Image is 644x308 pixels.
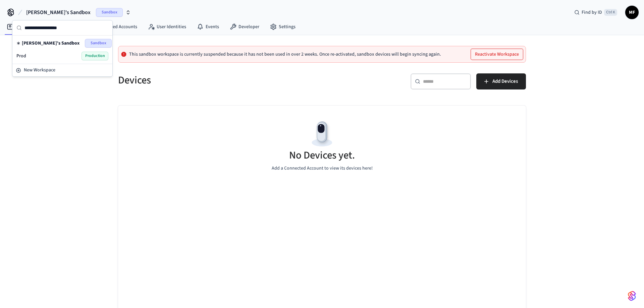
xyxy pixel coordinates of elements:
span: [PERSON_NAME]'s Sandbox [22,40,79,47]
a: Events [192,21,224,33]
a: Settings [265,21,301,33]
button: MF [625,6,639,19]
div: Suggestions [12,36,112,64]
a: Developer [224,21,265,33]
img: Devices Empty State [307,119,337,149]
a: User Identities [143,21,192,33]
button: New Workspace [13,65,112,76]
span: Find by ID [582,9,602,16]
span: New Workspace [24,67,55,74]
p: Add a Connected Account to view its devices here! [272,165,373,172]
span: Prod [16,53,26,59]
span: Add Devices [492,77,518,86]
span: Sandbox [85,39,112,48]
h5: Devices [118,73,318,87]
span: [PERSON_NAME]'s Sandbox [26,8,91,16]
button: Reactivate Workspace [471,49,523,60]
h5: No Devices yet. [289,148,355,162]
span: Production [82,52,108,60]
p: This sandbox workspace is currently suspended because it has not been used in over 2 weeks. Once ... [129,52,441,57]
div: Find by IDCtrl K [569,6,623,18]
a: Devices [1,21,36,33]
span: MF [626,6,638,18]
button: Add Devices [476,73,526,89]
img: SeamLogoGradient.69752ec5.svg [628,291,636,301]
span: Sandbox [96,8,123,17]
span: Ctrl K [604,9,617,16]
